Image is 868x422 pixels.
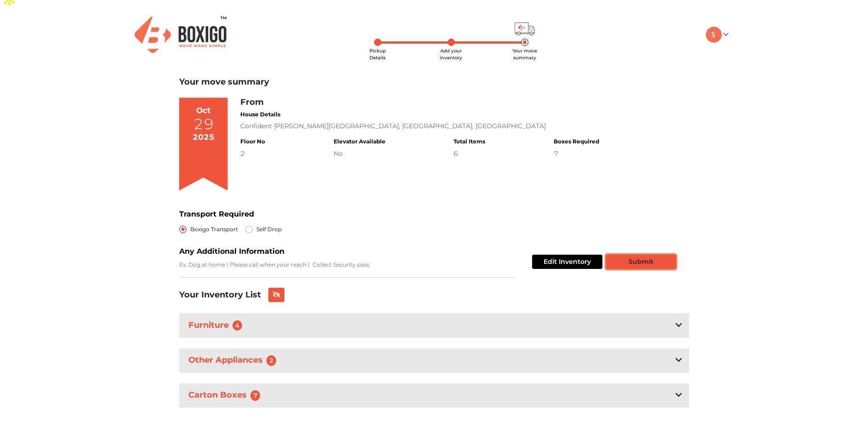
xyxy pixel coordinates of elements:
span: 2 [267,355,277,365]
h3: Your move summary [179,77,689,87]
h4: Elevator Available [334,138,386,145]
h4: Boxes Required [554,138,599,145]
h3: From [240,97,599,108]
h4: Floor No [240,138,265,145]
div: Oct [196,105,210,117]
span: 7 [250,390,261,400]
div: 2 [240,149,265,159]
h3: Furniture [187,319,248,333]
b: Transport Required [179,210,254,218]
button: Submit [606,255,676,269]
h3: Your Inventory List [179,290,261,300]
h4: House Details [240,111,599,118]
span: Pickup Details [369,48,386,61]
h3: Other Appliances [187,354,282,368]
h4: Total Items [454,138,485,145]
div: 6 [454,149,485,159]
span: 4 [233,320,243,331]
span: Your move summary [512,48,537,61]
span: Add your inventory [440,48,462,61]
b: Any Additional Information [179,247,284,256]
h3: Carton Boxes [187,388,266,403]
img: Boxigo [135,17,227,53]
div: 2025 [193,131,215,143]
div: No [334,149,386,159]
div: 7 [554,149,599,159]
div: Confident [PERSON_NAME][GEOGRAPHIC_DATA], [GEOGRAPHIC_DATA], [GEOGRAPHIC_DATA] [240,121,599,131]
label: Self Drop [256,224,282,235]
button: Edit Inventory [532,255,602,269]
label: Boxigo Transport [190,224,238,235]
div: 29 [193,117,214,131]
